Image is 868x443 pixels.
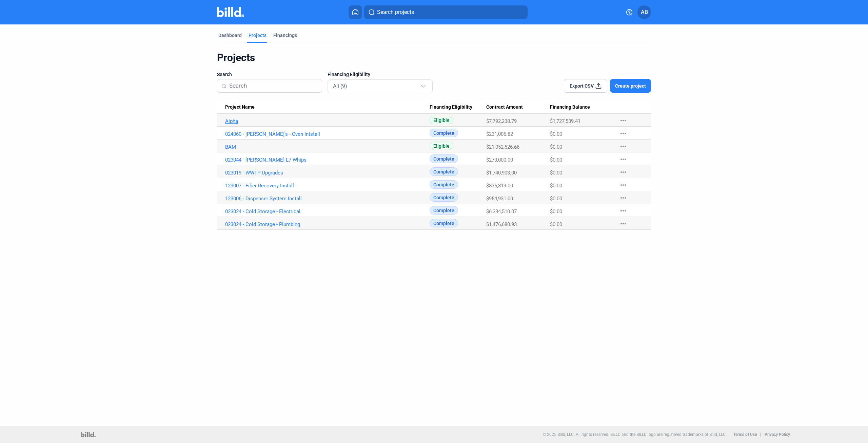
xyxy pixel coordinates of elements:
[249,32,267,39] div: Projects
[430,116,453,124] span: Eligible
[430,219,458,227] span: Complete
[225,157,430,163] a: 023044 - [PERSON_NAME] L7 Whips
[619,168,627,176] mat-icon: more_horiz
[486,157,513,163] span: $270,000.00
[225,131,430,137] a: 024060 - [PERSON_NAME]'s - Oven Intstall
[430,142,453,150] span: Eligible
[486,144,519,150] span: $21,052,526.66
[550,208,562,215] span: $0.00
[430,180,458,189] span: Complete
[486,104,550,110] div: Contract Amount
[765,432,790,437] b: Privacy Policy
[328,71,370,78] span: Financing Eligibility
[760,432,761,437] p: |
[550,170,562,176] span: $0.00
[486,183,513,189] span: $836,819.00
[225,196,430,202] a: 123006 - Dispenser System Install
[225,208,430,215] a: 023024 - Cold Storage - Electrical
[486,196,513,202] span: $954,931.00
[229,79,318,93] input: Search
[217,71,232,78] span: Search
[550,104,590,110] span: Financing Balance
[430,104,487,110] div: Financing Eligibility
[218,32,242,39] div: Dashboard
[333,83,347,89] mat-select-trigger: All (9)
[225,183,430,189] a: 123007 - Fiber Recovery Install
[564,79,607,93] button: Export CSV
[733,432,757,437] b: Terms of Use
[364,5,528,19] button: Search projects
[550,196,562,202] span: $0.00
[550,157,562,163] span: $0.00
[615,82,646,89] span: Create project
[619,207,627,215] mat-icon: more_horiz
[550,104,612,110] div: Financing Balance
[619,194,627,202] mat-icon: more_horiz
[550,131,562,137] span: $0.00
[486,221,517,227] span: $1,476,680.93
[486,118,517,124] span: $7,792,238.79
[550,118,580,124] span: $1,727,539.41
[225,221,430,227] a: 023024 - Cold Storage - Plumbing
[217,7,244,17] img: Billd Company Logo
[619,181,627,189] mat-icon: more_horiz
[486,131,513,137] span: $231,006.82
[225,118,430,124] a: Alpha
[619,116,627,125] mat-icon: more_horiz
[225,104,255,110] span: Project Name
[543,432,727,437] p: © 2025 Billd, LLC. All rights reserved. BILLD and the BILLD logo are registered trademarks of Bil...
[550,221,562,227] span: $0.00
[486,208,517,215] span: $6,334,510.07
[81,432,95,437] img: logo
[550,183,562,189] span: $0.00
[225,104,430,110] div: Project Name
[430,206,458,215] span: Complete
[641,8,648,16] span: AB
[610,79,651,93] button: Create project
[273,32,297,39] div: Financings
[225,144,430,150] a: BAM
[570,82,594,89] span: Export CSV
[377,8,414,16] span: Search projects
[637,5,651,19] button: AB
[550,144,562,150] span: $0.00
[486,104,523,110] span: Contract Amount
[430,129,458,137] span: Complete
[486,170,517,176] span: $1,740,903.00
[225,170,430,176] a: 023019 - WWTP Upgrades
[619,142,627,150] mat-icon: more_horiz
[430,104,472,110] span: Financing Eligibility
[430,154,458,163] span: Complete
[619,220,627,228] mat-icon: more_horiz
[430,167,458,176] span: Complete
[619,129,627,137] mat-icon: more_horiz
[217,51,651,64] div: Projects
[430,193,458,202] span: Complete
[619,155,627,163] mat-icon: more_horiz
